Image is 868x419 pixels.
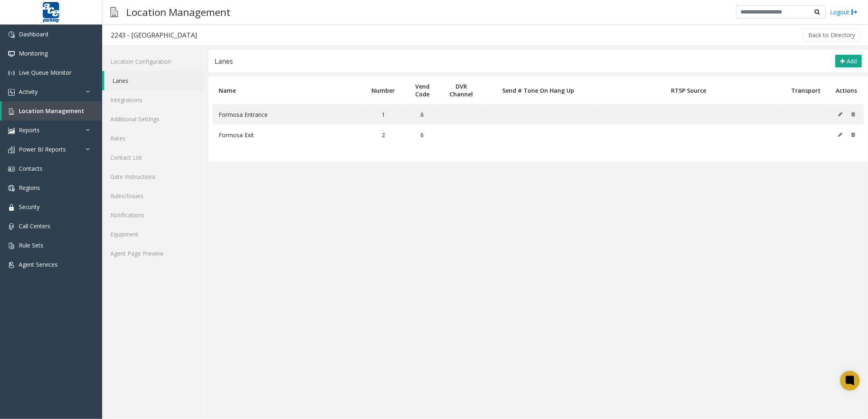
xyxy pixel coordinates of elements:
a: Contact List [102,148,204,167]
span: Call Centers [19,222,50,230]
img: 'icon' [8,166,15,172]
a: Notifications [102,205,204,225]
span: Formosa Entrance [219,111,268,118]
img: 'icon' [8,108,15,115]
span: Regions [19,184,40,192]
img: 'icon' [8,185,15,192]
img: 'icon' [8,262,15,268]
a: Logout [830,8,858,16]
span: Dashboard [19,30,48,38]
a: Rates [102,129,204,148]
span: Location Management [19,107,84,115]
th: DVR Channel [441,76,482,104]
div: 2243 - [GEOGRAPHIC_DATA] [111,30,197,40]
img: 'icon' [8,51,15,57]
span: Reports [19,126,40,134]
a: Additional Settings [102,109,204,129]
th: Send # Tone On Hang Up [482,76,595,104]
img: 'icon' [8,243,15,249]
a: Rules/Issues [102,186,204,205]
th: Name [213,76,363,104]
a: Location Configuration [102,52,204,71]
button: Add [835,55,862,68]
button: Back to Directory [803,29,860,41]
th: Actions [829,76,864,104]
a: Equipment [102,225,204,244]
img: 'icon' [8,147,15,153]
th: Transport [783,76,829,104]
td: 2 [363,125,403,145]
span: Formosa Exit [219,131,254,139]
img: 'icon' [8,31,15,38]
td: 6 [403,104,441,125]
a: Integrations [102,90,204,109]
img: 'icon' [8,70,15,76]
span: Add [847,57,857,65]
span: Contacts [19,165,43,172]
th: Vend Code [403,76,441,104]
span: Activity [19,88,38,96]
img: 'icon' [8,89,15,96]
a: Location Management [2,101,102,120]
th: Number [363,76,403,104]
img: 'icon' [8,127,15,134]
h3: Location Management [122,2,235,22]
img: logout [851,8,858,16]
span: Live Queue Monitor [19,69,72,76]
img: 'icon' [8,223,15,230]
td: 1 [363,104,403,125]
img: 'icon' [8,204,15,211]
span: Agent Services [19,261,58,268]
td: 6 [403,125,441,145]
th: RTSP Source [595,76,783,104]
img: pageIcon [110,2,118,22]
a: Gate Instructions [102,167,204,186]
span: Rule Sets [19,241,43,249]
a: Lanes [104,71,204,90]
span: Security [19,203,40,211]
div: Lanes [215,56,233,67]
span: Monitoring [19,49,48,57]
span: Power BI Reports [19,145,66,153]
a: Agent Page Preview [102,244,204,263]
